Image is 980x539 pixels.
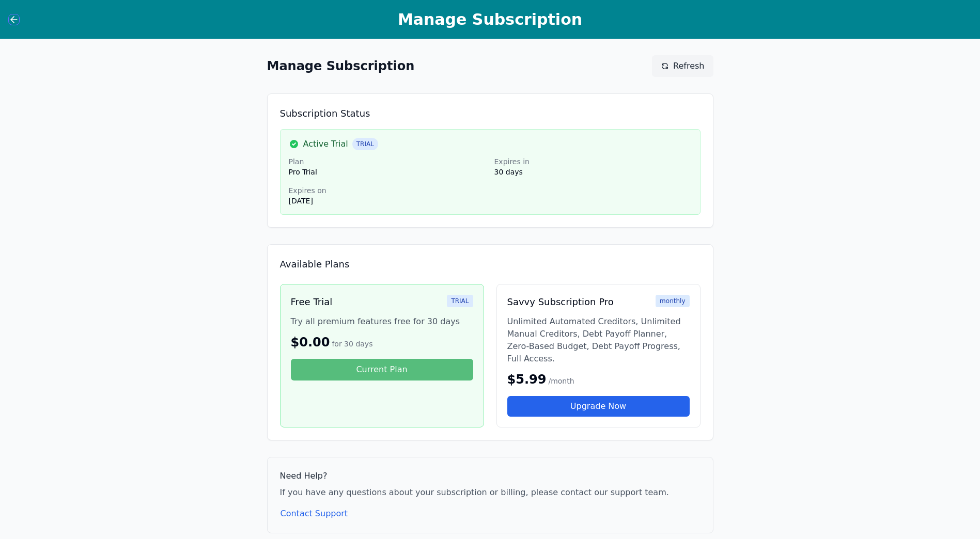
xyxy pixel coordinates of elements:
a: Upgrade Now [507,396,690,417]
h1: Manage Subscription [64,10,916,29]
span: Refresh [673,60,704,72]
h3: Savvy Subscription Pro [507,295,614,309]
button: Refresh [652,55,713,77]
p: Try all premium features free for 30 days [291,315,473,328]
p: Plan [289,156,486,167]
div: $0.00 [291,334,473,351]
span: /month [548,377,574,385]
p: Pro Trial [289,167,486,177]
h3: Free Trial [291,295,333,309]
button: Current Plan [291,359,473,381]
div: TRIAL [447,295,473,307]
h1: Manage Subscription [267,58,415,74]
p: Unlimited Automated Creditors, Unlimited Manual Creditors, Debt Payoff Planner, Zero-Based Budget... [507,315,690,365]
h3: Need Help? [280,470,701,482]
div: monthly [656,295,689,307]
p: [DATE] [289,196,486,206]
p: 30 days [494,167,692,177]
div: $5.99 [507,371,690,388]
p: Expires on [289,185,486,196]
h2: Available Plans [280,257,701,272]
h2: Subscription Status [280,106,701,121]
span: Active Trial [303,138,348,150]
span: TRIAL [352,138,378,150]
p: Expires in [494,156,692,167]
span: for 30 days [332,340,372,348]
p: If you have any questions about your subscription or billing, please contact our support team. [280,486,701,499]
button: Contact Support [280,507,349,520]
